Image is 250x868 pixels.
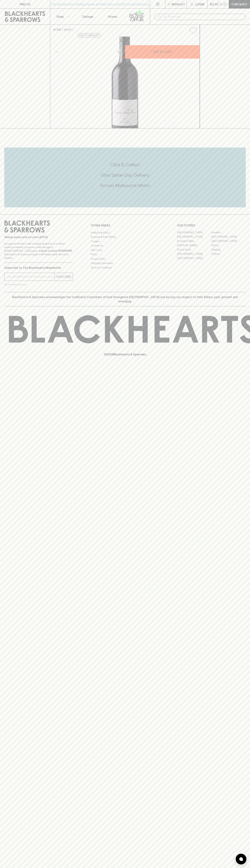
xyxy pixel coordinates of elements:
h5: Click & Collect [4,162,246,168]
p: Login [195,2,204,6]
a: Shipping Information [91,261,159,265]
a: SHOP [64,28,72,31]
a: Tastings [75,9,100,24]
a: [GEOGRAPHIC_DATA] [177,235,211,239]
a: [GEOGRAPHIC_DATA] [211,239,246,243]
p: ADD TO CART [153,50,172,54]
input: Try "Pinot noir" [163,14,243,20]
a: Fitzroy North [177,248,211,252]
h5: Across Melbourne Metro [4,183,246,188]
button: Add to wishlist [77,33,101,38]
strong: Liquor License #32064953 [39,249,72,252]
img: bubble-icon [239,857,243,861]
p: We will never spam you [4,283,73,286]
a: FAQ's [91,252,159,257]
p: Shop [56,14,64,19]
a: Brunswick West [177,239,211,243]
div: Call to action block [4,148,246,207]
p: Sibling owned and run since [DATE] [4,235,73,239]
a: [GEOGRAPHIC_DATA] [211,235,246,239]
a: Careers [91,239,159,243]
p: Checkout [231,2,247,6]
a: [GEOGRAPHIC_DATA] [177,230,211,235]
a: Terms & Conditions [91,265,159,270]
p: FIND US [19,2,31,6]
a: Prahran [211,252,246,256]
a: Contact Us [91,244,159,248]
a: Fitzroy [211,243,246,248]
a: [GEOGRAPHIC_DATA] [177,256,211,260]
button: SUBSCRIBE [55,273,73,281]
input: e.g. jane@blackheartsandsparrows.com.au [7,274,55,280]
button: Shop [50,9,75,24]
a: Bottle Drop FAQ's [91,230,159,235]
a: Braddon [211,230,246,235]
a: Geelong [211,248,246,252]
p: OTHER AREAS [91,223,159,228]
p: Tastings [82,14,93,19]
p: Stores [108,14,117,19]
p: $0.00 [210,2,218,6]
img: 31123.png [50,37,200,128]
a: [GEOGRAPHIC_DATA] [177,252,211,256]
a: Stores [100,9,125,24]
p: Wishlist [172,2,185,6]
a: Gift Cards [91,248,159,252]
button: ADD TO CART [125,45,200,59]
a: HOME [53,28,61,31]
p: Blackhearts & Sparrows acknowledges the traditional Custodians of land throughout [GEOGRAPHIC_DAT... [7,295,243,303]
h5: Uber Same-Day Delivery [4,172,246,178]
a: Business & Bulk Gifting [91,235,159,239]
p: It is against the law to sell or supply alcohol to, or to obtain alcohol on behalf of a person un... [4,242,73,260]
a: Privacy Policy [91,257,159,261]
p: Subscribe to The Blackhearts Newsletter [4,266,73,270]
p: 0 [224,3,226,5]
p: OUR STORES [177,223,246,228]
a: [PERSON_NAME] [177,243,211,248]
p: SUBSCRIBE [56,275,71,279]
button: Add to wishlist [188,26,198,35]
